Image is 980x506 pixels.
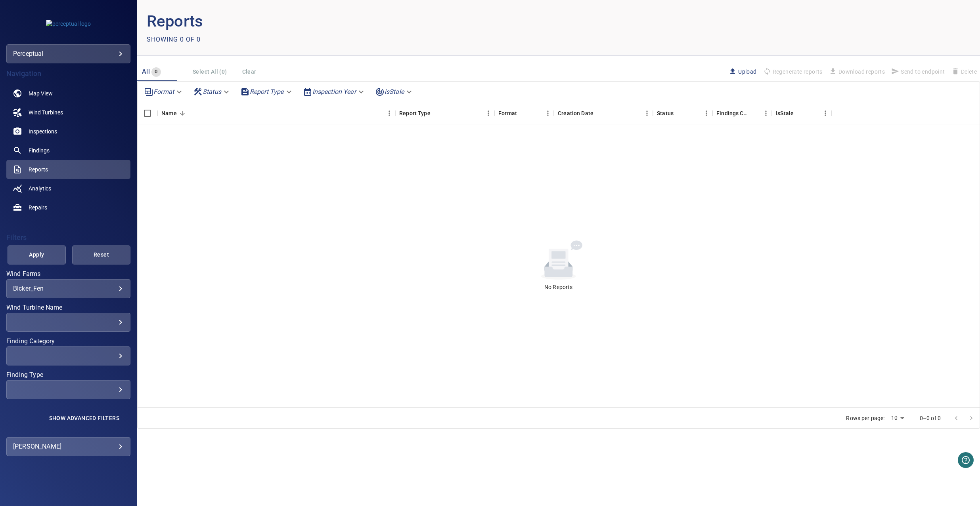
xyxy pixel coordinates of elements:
[250,88,284,95] em: Report Type
[13,440,124,453] div: [PERSON_NAME]
[49,415,119,421] span: Show Advanced Filters
[6,380,130,399] div: Finding Type
[6,313,130,332] div: Wind Turbine Name
[725,65,760,78] button: Upload
[846,414,884,422] p: Rows per page:
[142,68,150,75] span: All
[760,107,772,119] button: Menu
[776,102,794,124] div: Findings in the reports are outdated due to being updated or removed. IsStale reports do not repr...
[819,107,831,119] button: Menu
[29,146,50,154] span: Findings
[482,107,494,119] button: Menu
[6,122,130,141] a: inspections noActive
[544,283,573,291] div: No Reports
[641,107,653,119] button: Menu
[498,102,517,124] div: Format
[6,271,130,277] label: Wind Farms
[6,234,130,242] h4: Filters
[6,179,130,198] a: analytics noActive
[701,107,712,119] button: Menu
[888,412,907,424] div: 10
[29,204,47,211] span: Repairs
[653,102,712,124] div: Status
[593,108,605,119] button: Sort
[237,85,297,99] div: Report Type
[17,250,56,260] span: Apply
[494,102,554,124] div: Format
[558,102,593,124] div: Creation Date
[44,412,124,424] button: Show Advanced Filters
[729,67,756,76] span: Upload
[141,85,187,99] div: Format
[772,102,831,124] div: IsStale
[13,48,124,60] div: perceptual
[920,414,941,422] p: 0–0 of 0
[312,88,356,95] em: Inspection Year
[517,108,528,119] button: Sort
[177,108,188,119] button: Sort
[6,103,130,122] a: windturbines noActive
[29,165,48,173] span: Reports
[6,346,130,365] div: Finding Category
[29,185,51,192] span: Analytics
[29,108,63,116] span: Wind Turbines
[82,250,121,260] span: Reset
[190,85,234,99] div: Status
[6,44,130,63] div: perceptual
[153,88,174,95] em: Format
[46,20,91,28] img: perceptual-logo
[161,102,177,124] div: Name
[300,85,369,99] div: Inspection Year
[6,160,130,179] a: reports active
[716,102,749,124] div: Findings Count
[6,141,130,160] a: findings noActive
[6,198,130,217] a: repairs noActive
[29,89,53,97] span: Map View
[794,108,805,119] button: Sort
[372,85,417,99] div: isStale
[13,285,124,292] div: Bicker_Fen
[399,102,431,124] div: Report Type
[554,102,653,124] div: Creation Date
[385,88,404,95] em: isStale
[749,108,760,119] button: Sort
[72,245,130,264] button: Reset
[157,102,395,124] div: Name
[395,102,494,124] div: Report Type
[8,245,66,264] button: Apply
[6,304,130,311] label: Wind Turbine Name
[431,108,442,119] button: Sort
[383,107,395,119] button: Menu
[6,338,130,344] label: Finding Category
[203,88,221,95] em: Status
[674,108,685,119] button: Sort
[6,70,130,78] h4: Navigation
[712,102,772,124] div: Findings Count
[6,84,130,103] a: map noActive
[657,102,674,124] div: Status
[6,372,130,378] label: Finding Type
[151,67,161,76] span: 0
[147,10,559,33] p: Reports
[542,107,554,119] button: Menu
[147,35,201,44] p: Showing 0 of 0
[29,127,57,135] span: Inspections
[949,412,979,424] nav: pagination navigation
[6,279,130,298] div: Wind Farms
